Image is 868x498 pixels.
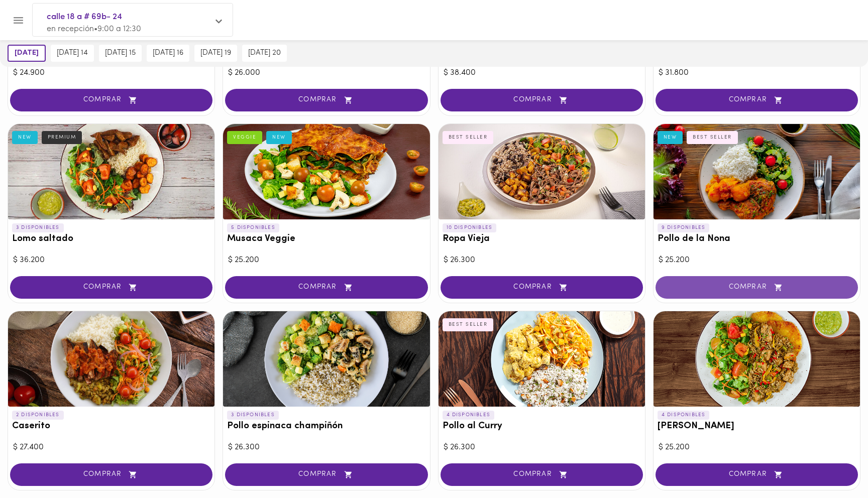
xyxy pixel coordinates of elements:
[656,463,858,486] button: COMPRAR
[248,49,281,58] span: [DATE] 20
[8,124,214,219] div: Lomo saltado
[153,49,183,58] span: [DATE] 16
[238,96,415,104] span: COMPRAR
[200,49,231,58] span: [DATE] 19
[12,223,64,232] p: 3 DISPONIBLES
[659,67,855,79] div: $ 31.800
[13,255,209,266] div: $ 36.200
[57,49,88,58] span: [DATE] 14
[656,89,858,111] button: COMPRAR
[228,442,424,453] div: $ 26.300
[10,463,212,486] button: COMPRAR
[42,131,82,144] div: PREMIUM
[227,234,425,244] h3: Musaca Veggie
[654,124,860,219] div: Pollo de la Nona
[194,45,237,62] button: [DATE] 19
[225,276,427,299] button: COMPRAR
[12,411,64,420] p: 2 DISPONIBLES
[23,283,200,292] span: COMPRAR
[654,311,860,407] div: Arroz chaufa
[10,276,212,299] button: COMPRAR
[15,49,39,58] span: [DATE]
[227,421,425,432] h3: Pollo espinaca champiñón
[658,223,710,232] p: 9 DISPONIBLES
[12,234,210,244] h3: Lomo saltado
[810,440,858,488] iframe: Messagebird Livechat Widget
[444,255,640,266] div: $ 26.300
[23,96,200,104] span: COMPRAR
[225,463,427,486] button: COMPRAR
[658,234,856,244] h3: Pollo de la Nona
[227,223,279,232] p: 5 DISPONIBLES
[443,223,497,232] p: 10 DISPONIBLES
[443,131,494,144] div: BEST SELLER
[687,131,738,144] div: BEST SELLER
[668,96,845,104] span: COMPRAR
[228,67,424,79] div: $ 26.000
[656,276,858,299] button: COMPRAR
[266,131,292,144] div: NEW
[23,470,200,479] span: COMPRAR
[51,45,94,62] button: [DATE] 14
[439,124,645,219] div: Ropa Vieja
[8,311,214,407] div: Caserito
[12,421,210,432] h3: Caserito
[242,45,287,62] button: [DATE] 20
[6,8,31,33] button: Menu
[453,283,630,292] span: COMPRAR
[147,45,189,62] button: [DATE] 16
[8,45,46,62] button: [DATE]
[238,283,415,292] span: COMPRAR
[441,276,643,299] button: COMPRAR
[453,96,630,104] span: COMPRAR
[223,311,429,407] div: Pollo espinaca champiñón
[441,463,643,486] button: COMPRAR
[225,89,427,111] button: COMPRAR
[444,442,640,453] div: $ 26.300
[441,89,643,111] button: COMPRAR
[439,311,645,407] div: Pollo al Curry
[453,470,630,479] span: COMPRAR
[444,67,640,79] div: $ 38.400
[47,11,208,24] span: calle 18 a # 69b- 24
[668,470,845,479] span: COMPRAR
[47,25,141,33] span: en recepción • 9:00 a 12:30
[668,283,845,292] span: COMPRAR
[443,421,641,432] h3: Pollo al Curry
[223,124,429,219] div: Musaca Veggie
[443,318,494,331] div: BEST SELLER
[13,442,209,453] div: $ 27.400
[658,421,856,432] h3: [PERSON_NAME]
[12,131,38,144] div: NEW
[227,131,262,144] div: VEGGIE
[443,234,641,244] h3: Ropa Vieja
[228,255,424,266] div: $ 25.200
[227,411,279,420] p: 3 DISPONIBLES
[659,442,855,453] div: $ 25.200
[658,131,683,144] div: NEW
[443,411,495,420] p: 4 DISPONIBLES
[238,470,415,479] span: COMPRAR
[659,255,855,266] div: $ 25.200
[13,67,209,79] div: $ 24.900
[105,49,136,58] span: [DATE] 15
[10,89,212,111] button: COMPRAR
[658,411,710,420] p: 4 DISPONIBLES
[99,45,142,62] button: [DATE] 15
